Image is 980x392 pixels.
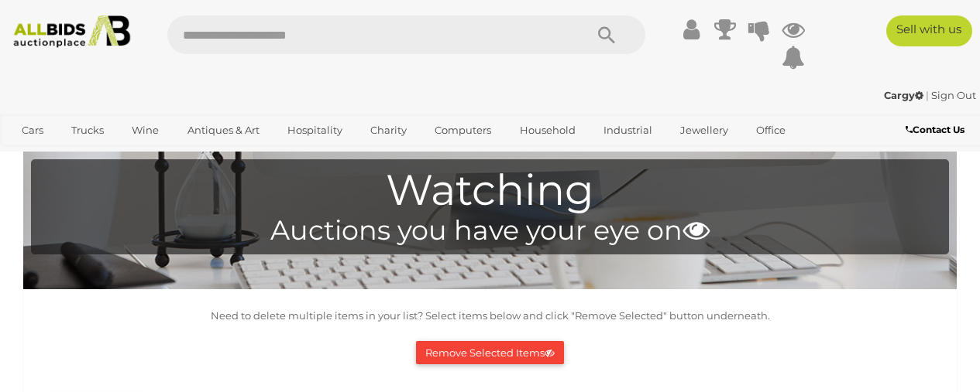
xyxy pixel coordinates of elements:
[31,307,949,325] p: Need to delete multiple items in your list? Select items below and click "Remove Selected" button...
[61,118,114,143] a: Trucks
[670,118,738,143] a: Jewellery
[884,89,926,101] a: Cargy
[177,118,270,143] a: Antiques & Art
[886,15,972,46] a: Sell with us
[122,118,169,143] a: Wine
[510,118,586,143] a: Household
[71,143,201,169] a: [GEOGRAPHIC_DATA]
[277,118,352,143] a: Hospitality
[360,118,417,143] a: Charity
[416,341,564,365] button: Remove Selected Items
[568,15,645,54] button: Search
[906,121,968,138] a: Contact Us
[884,89,923,101] strong: Cargy
[931,89,976,101] a: Sign Out
[39,216,941,246] h4: Auctions you have your eye on
[926,89,929,101] span: |
[906,124,965,135] b: Contact Us
[7,15,136,48] img: Allbids.com.au
[425,118,501,143] a: Computers
[593,118,662,143] a: Industrial
[39,167,941,214] h1: Watching
[12,118,53,143] a: Cars
[746,118,796,143] a: Office
[12,143,64,169] a: Sports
